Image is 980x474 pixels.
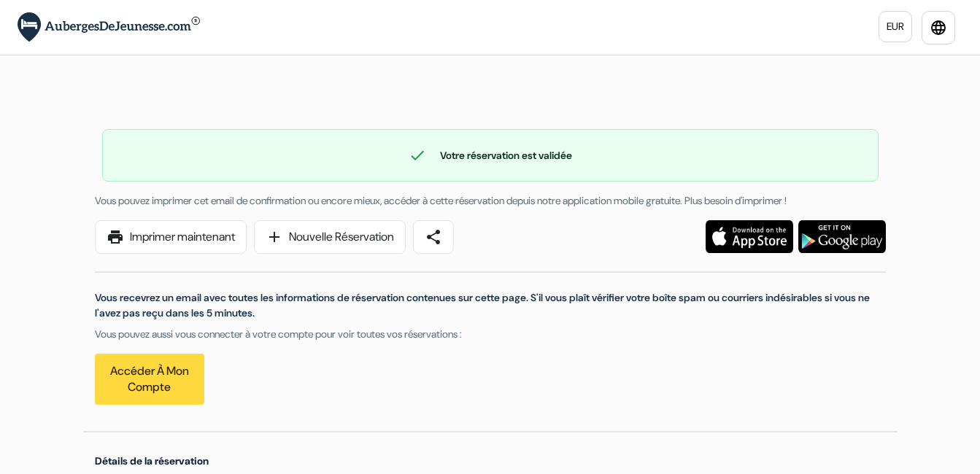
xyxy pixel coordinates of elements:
span: check [409,147,426,164]
span: add [266,228,283,246]
img: Téléchargez l'application gratuite [706,220,793,253]
p: Vous recevrez un email avec toutes les informations de réservation contenues sur cette page. S'il... [95,290,886,321]
img: AubergesDeJeunesse.com [18,12,200,42]
span: Détails de la réservation [95,454,209,467]
a: addNouvelle Réservation [254,220,406,254]
a: share [413,220,454,254]
span: print [107,228,124,246]
a: Accéder à mon compte [95,354,204,405]
img: Téléchargez l'application gratuite [798,220,886,253]
span: Vous pouvez imprimer cet email de confirmation ou encore mieux, accéder à cette réservation depui... [95,194,787,207]
a: EUR [879,11,912,42]
i: language [930,19,947,36]
a: language [922,11,955,44]
p: Vous pouvez aussi vous connecter à votre compte pour voir toutes vos réservations : [95,327,886,342]
div: Votre réservation est validée [103,147,878,164]
a: printImprimer maintenant [95,220,247,254]
span: share [425,228,442,246]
